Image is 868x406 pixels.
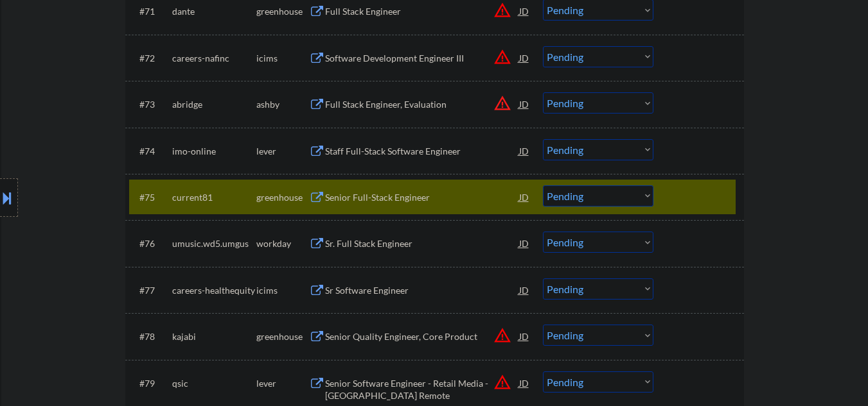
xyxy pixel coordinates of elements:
[325,5,519,18] div: Full Stack Engineer
[493,94,511,112] button: warning_amber
[493,326,511,344] button: warning_amber
[256,52,309,65] div: icims
[493,48,511,66] button: warning_amber
[172,330,256,343] div: kajabi
[256,377,309,390] div: lever
[518,185,531,208] div: JD
[518,232,531,255] div: JD
[256,191,309,204] div: greenhouse
[325,191,519,204] div: Senior Full-Stack Engineer
[256,145,309,158] div: lever
[518,46,531,69] div: JD
[325,284,519,297] div: Sr Software Engineer
[139,330,162,343] div: #78
[139,5,162,18] div: #71
[256,284,309,297] div: icims
[172,52,256,65] div: careers-nafinc
[325,52,519,65] div: Software Development Engineer III
[518,139,531,162] div: JD
[325,98,519,111] div: Full Stack Engineer, Evaluation
[325,330,519,343] div: Senior Quality Engineer, Core Product
[493,373,511,391] button: warning_amber
[172,377,256,390] div: qsic
[139,52,162,65] div: #72
[518,325,531,348] div: JD
[325,145,519,158] div: Staff Full-Stack Software Engineer
[256,330,309,343] div: greenhouse
[256,237,309,250] div: workday
[325,377,519,402] div: Senior Software Engineer - Retail Media - [GEOGRAPHIC_DATA] Remote
[518,371,531,394] div: JD
[518,92,531,115] div: JD
[256,98,309,111] div: ashby
[518,278,531,301] div: JD
[493,1,511,19] button: warning_amber
[325,237,519,250] div: Sr. Full Stack Engineer
[256,5,309,18] div: greenhouse
[172,5,256,18] div: dante
[139,377,162,390] div: #79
